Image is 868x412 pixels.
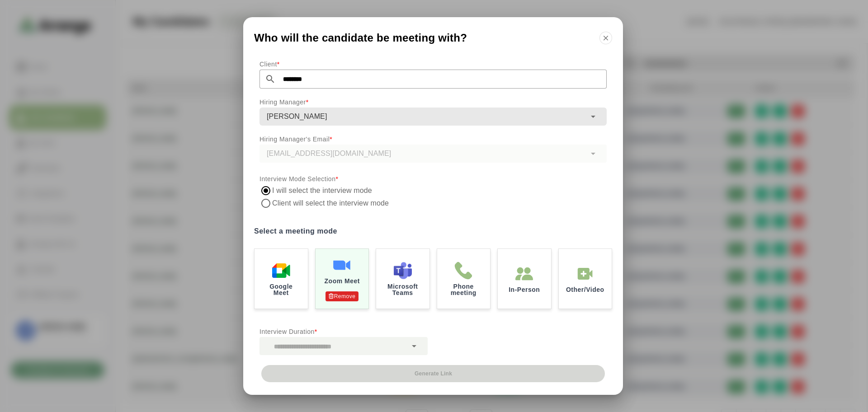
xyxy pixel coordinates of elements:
[515,265,533,283] img: In-Person
[509,286,540,293] p: In-Person
[259,326,428,337] p: Interview Duration
[259,59,607,70] p: Client
[333,256,351,274] img: Zoom Meet
[259,173,607,184] p: Interview Mode Selection
[259,134,607,145] p: Hiring Manager's Email
[254,33,467,43] span: Who will the candidate be meeting with?
[272,184,373,197] label: I will select the interview mode
[394,262,412,280] img: Microsoft Teams
[325,291,359,301] p: Remove Authentication
[444,283,483,296] p: Phone meeting
[566,286,604,293] p: Other/Video
[383,283,422,296] p: Microsoft Teams
[272,262,290,280] img: Google Meet
[262,283,301,296] p: Google Meet
[576,265,594,283] img: In-Person
[454,262,472,280] img: Phone meeting
[254,225,612,238] label: Select a meeting mode
[324,278,359,284] p: Zoom Meet
[272,197,391,210] label: Client will select the interview mode
[259,97,607,108] p: Hiring Manager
